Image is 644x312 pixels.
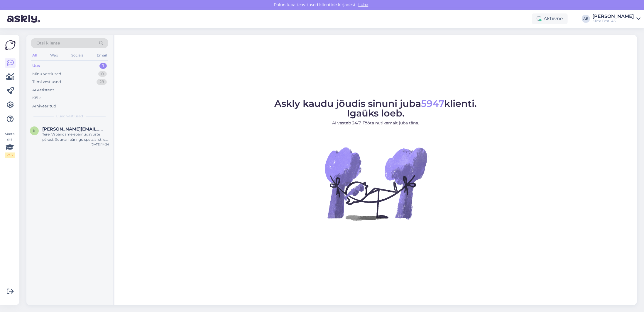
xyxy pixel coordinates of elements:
div: AI Assistent [32,87,54,93]
img: Askly Logo [5,40,16,51]
div: Web [49,52,59,59]
div: [PERSON_NAME] [592,14,634,19]
div: 0 [98,71,107,77]
span: Askly kaudu jõudis sinuni juba klienti. Igaüks loeb. [275,98,477,119]
div: Tiimi vestlused [32,79,61,85]
div: AE [582,15,590,23]
div: Minu vestlused [32,71,61,77]
span: Otsi kliente [36,40,60,46]
div: Email [96,52,108,59]
div: Socials [70,52,84,59]
span: 5947 [421,98,444,109]
img: No Chat active [323,131,429,236]
span: Uued vestlused [56,114,83,119]
span: Luba [357,2,370,7]
div: Uus [32,63,40,69]
p: AI vastab 24/7. Tööta nutikamalt juba täna. [275,120,477,126]
span: k [33,128,36,133]
div: Kõik [32,95,41,101]
div: Tere! Vabandame ebamugavuste pärast. Suunan päringu spetsialistile. Uurime teie tellimuse #200214... [42,132,109,142]
div: [DATE] 14:24 [91,142,109,147]
div: 2 / 3 [5,152,15,158]
div: Vaata siia [5,131,15,158]
div: All [31,52,38,59]
div: Aktiivne [532,13,568,24]
a: [PERSON_NAME]Klick Eesti AS [592,14,640,23]
div: 1 [99,63,107,69]
div: Arhiveeritud [32,103,56,109]
div: 28 [97,79,107,85]
span: kerlin.sokolov@outlook.com [42,126,103,132]
div: Klick Eesti AS [592,19,634,23]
